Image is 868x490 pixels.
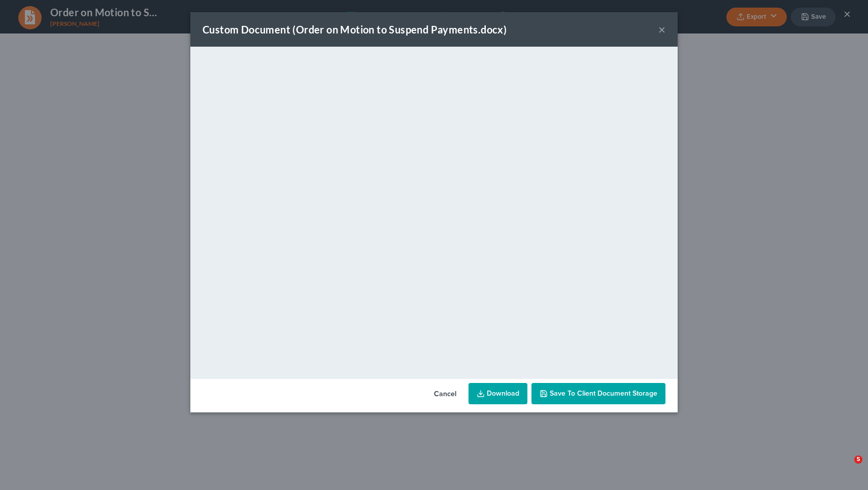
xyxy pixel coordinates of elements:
[203,22,507,37] div: Custom Document (Order on Motion to Suspend Payments.docx)
[469,383,527,404] a: Download
[190,47,678,376] iframe: <object ng-attr-data='[URL][DOMAIN_NAME]' type='application/pdf' width='100%' height='650px'></ob...
[426,384,464,404] button: Cancel
[854,456,862,464] span: 5
[531,383,665,404] button: Save to Client Document Storage
[833,456,858,480] iframe: Intercom live chat
[658,23,665,36] button: ×
[550,389,657,398] span: Save to Client Document Storage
